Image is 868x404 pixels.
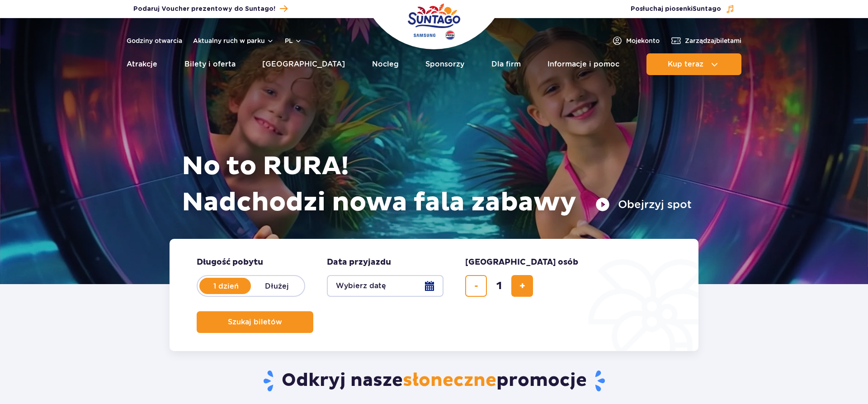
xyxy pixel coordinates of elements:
[228,318,282,326] span: Szukaj biletów
[127,36,182,45] a: Godziny otwarcia
[465,257,578,268] span: [GEOGRAPHIC_DATA] osób
[197,311,313,333] button: Szukaj biletów
[262,53,345,75] a: [GEOGRAPHIC_DATA]
[631,5,721,14] span: Posłuchaj piosenki
[133,3,288,15] a: Podaruj Voucher prezentowy do Suntago!
[631,5,735,14] button: Posłuchaj piosenkiSuntago
[491,53,521,75] a: Dla firm
[626,36,660,45] span: Moje konto
[670,35,741,46] a: Zarządzajbiletami
[127,53,157,75] a: Atrakcje
[170,369,699,393] h2: Odkryj nasze promocje
[488,275,510,297] input: liczba biletów
[547,53,619,75] a: Informacje i pomoc
[403,369,496,392] span: słoneczne
[193,37,274,44] button: Aktualny ruch w parku
[612,35,660,46] a: Mojekonto
[327,257,391,268] span: Data przyjazdu
[511,275,533,297] button: dodaj bilet
[685,36,741,45] span: Zarządzaj biletami
[133,5,275,14] span: Podaruj Voucher prezentowy do Suntago!
[668,60,703,68] span: Kup teraz
[200,276,252,295] label: 1 dzień
[693,6,721,12] span: Suntago
[372,53,399,75] a: Nocleg
[465,275,487,297] button: usuń bilet
[184,53,236,75] a: Bilety i oferta
[285,36,302,45] button: pl
[327,275,443,297] button: Wybierz datę
[182,148,692,221] h1: No to RURA! Nadchodzi nowa fala zabawy
[425,53,464,75] a: Sponsorzy
[251,276,302,295] label: Dłużej
[197,257,263,268] span: Długość pobytu
[170,239,698,351] form: Planowanie wizyty w Park of Poland
[646,53,741,75] button: Kup teraz
[595,197,692,212] button: Obejrzyj spot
